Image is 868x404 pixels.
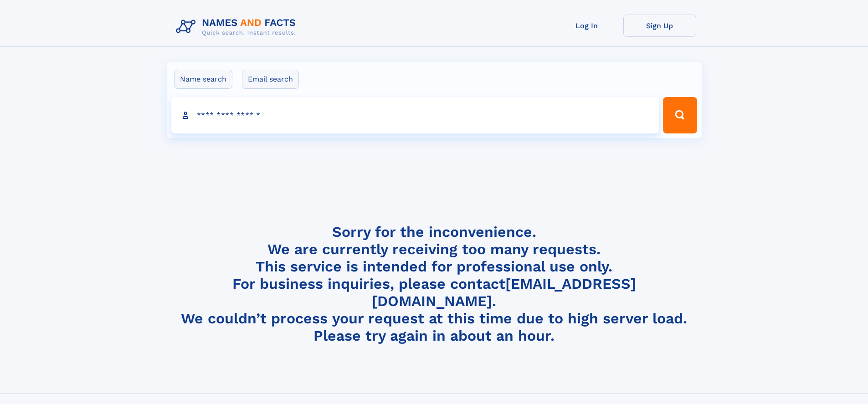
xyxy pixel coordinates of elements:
[172,15,303,39] img: Logo Names and Facts
[550,15,623,37] a: Log In
[372,275,636,310] a: [EMAIL_ADDRESS][DOMAIN_NAME]
[242,70,299,89] label: Email search
[172,223,696,345] h4: Sorry for the inconvenience. We are currently receiving too many requests. This service is intend...
[174,70,232,89] label: Name search
[663,97,697,133] button: Search Button
[623,15,696,37] a: Sign Up
[171,97,659,133] input: search input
